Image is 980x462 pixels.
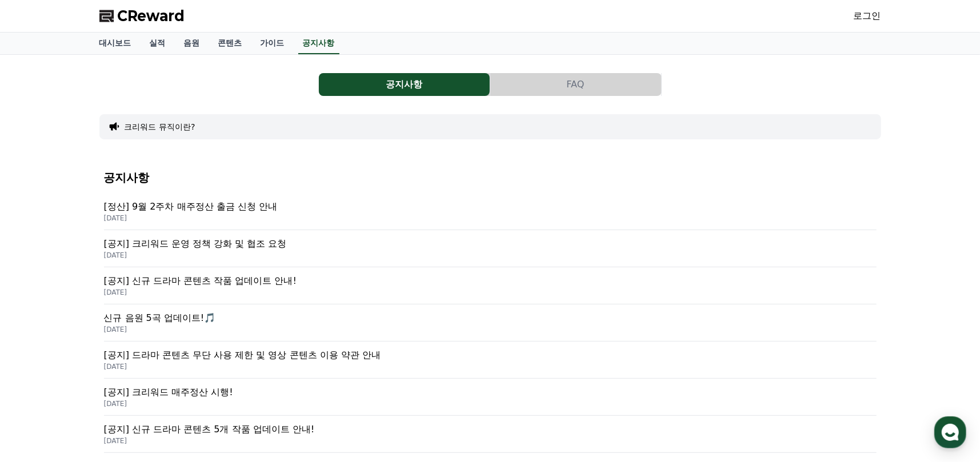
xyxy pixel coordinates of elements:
a: 로그인 [854,9,881,23]
p: [공지] 드라마 콘텐츠 무단 사용 제한 및 영상 콘텐츠 이용 약관 안내 [104,348,877,362]
a: [공지] 신규 드라마 콘텐츠 5개 작품 업데이트 안내! [DATE] [104,416,877,453]
button: 크리워드 뮤직이란? [125,121,195,132]
a: 음원 [175,33,209,54]
p: 신규 음원 5곡 업데이트!🎵 [104,311,877,325]
p: [정산] 9월 2주차 매주정산 출금 신청 안내 [104,200,877,214]
p: [공지] 크리워드 운영 정책 강화 및 협조 요청 [104,237,877,251]
a: 실적 [141,33,175,54]
p: [DATE] [104,436,877,445]
span: 대화 [105,380,118,389]
a: 신규 음원 5곡 업데이트!🎵 [DATE] [104,304,877,342]
p: [DATE] [104,288,877,297]
a: [공지] 신규 드라마 콘텐츠 작품 업데이트 안내! [DATE] [104,267,877,304]
span: 홈 [36,379,43,388]
h4: 공지사항 [104,171,877,184]
a: 홈 [3,362,75,391]
p: [DATE] [104,362,877,371]
button: FAQ [490,73,661,96]
a: 설정 [147,362,219,391]
a: 공지사항 [319,73,490,96]
a: 공지사항 [298,33,339,54]
p: [공지] 신규 드라마 콘텐츠 작품 업데이트 안내! [104,274,877,288]
a: 콘텐츠 [209,33,251,54]
span: 설정 [177,379,190,388]
a: [정산] 9월 2주차 매주정산 출금 신청 안내 [DATE] [104,193,877,230]
p: [DATE] [104,251,877,260]
a: [공지] 크리워드 매주정산 시행! [DATE] [104,379,877,416]
a: 대시보드 [90,33,141,54]
a: [공지] 드라마 콘텐츠 무단 사용 제한 및 영상 콘텐츠 이용 약관 안내 [DATE] [104,342,877,379]
a: [공지] 크리워드 운영 정책 강화 및 협조 요청 [DATE] [104,230,877,267]
p: [DATE] [104,325,877,334]
p: [DATE] [104,214,877,223]
p: [공지] 신규 드라마 콘텐츠 5개 작품 업데이트 안내! [104,423,877,436]
p: [공지] 크리워드 매주정산 시행! [104,385,877,399]
a: FAQ [490,73,662,96]
button: 공지사항 [319,73,490,96]
a: 대화 [75,362,147,391]
span: CReward [118,7,185,25]
a: 가이드 [251,33,294,54]
a: CReward [99,7,185,25]
p: [DATE] [104,399,877,408]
